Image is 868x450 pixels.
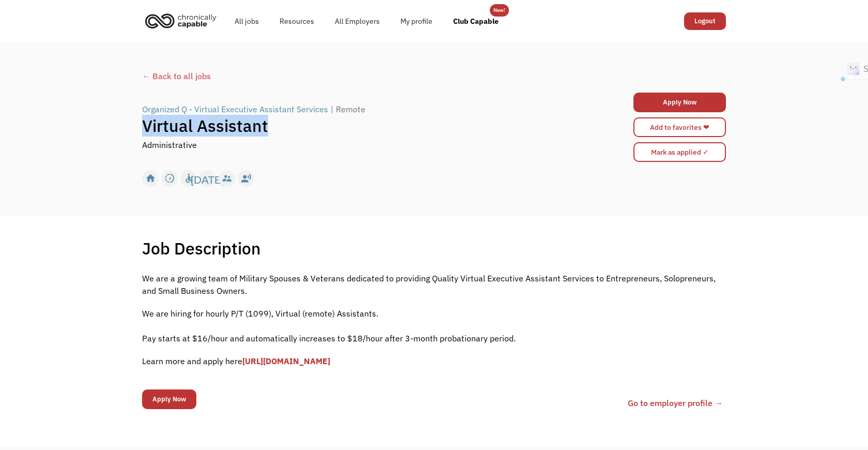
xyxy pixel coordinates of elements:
[142,115,580,136] h1: Virtual Assistant
[142,9,220,32] img: Chronically Capable logo
[142,139,197,151] div: Administrative
[324,5,390,38] a: All Employers
[684,12,726,30] a: Logout
[142,272,726,297] p: We are a growing team of Military Spouses & Veterans dedicated to providing Quality Virtual Execu...
[331,103,333,115] div: |
[142,238,261,259] h1: Job Description
[241,171,252,186] div: record_voice_over
[242,356,330,366] a: [URL][DOMAIN_NAME]
[142,70,726,82] a: ← Back to all jobs
[145,171,156,186] div: home
[142,389,196,409] input: Apply Now
[633,117,726,137] a: Add to favorites ❤
[633,93,726,112] a: Apply Now
[142,355,726,367] p: Learn more and apply here
[183,171,194,186] div: accessible
[390,5,443,38] a: My profile
[142,103,328,115] div: Organized Q - Virtual Executive Assistant Services
[191,171,224,186] div: [DATE]
[142,307,726,344] p: We are hiring for hourly P/T (1099), Virtual (remote) Assistants. ‍ Pay starts at $16/hour and au...
[633,142,726,162] input: Mark as applied ✓
[142,387,196,412] form: Email Form
[222,171,233,186] div: supervisor_account
[336,103,365,115] div: Remote
[164,171,175,186] div: slow_motion_video
[142,103,368,115] a: Organized Q - Virtual Executive Assistant Services|Remote
[142,9,224,32] a: home
[269,5,324,38] a: Resources
[443,5,509,38] a: Club Capable
[628,397,723,409] a: Go to employer profile →
[224,5,269,38] a: All jobs
[633,140,726,164] form: Mark as applied form
[493,4,505,17] div: New!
